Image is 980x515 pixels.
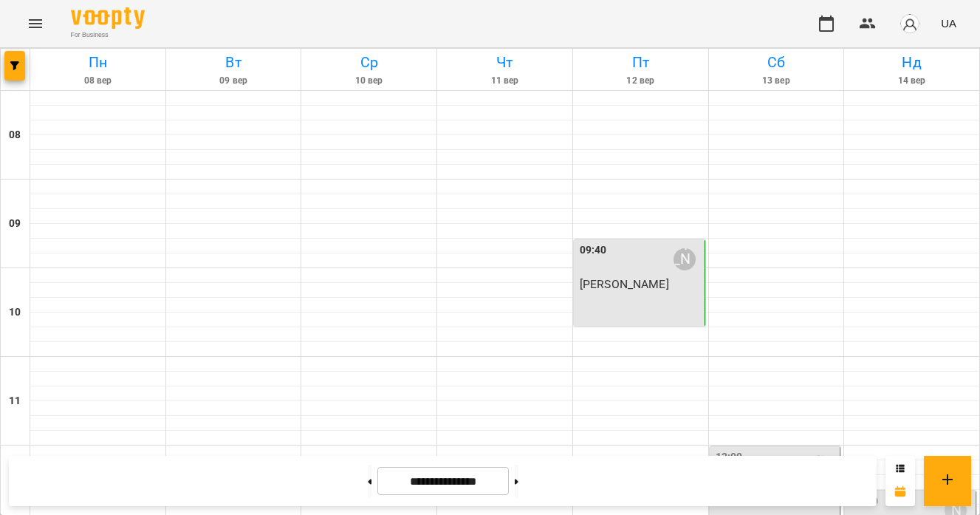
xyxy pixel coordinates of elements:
[575,74,706,88] h6: 12 вер
[9,127,21,143] h6: 08
[32,74,163,88] h6: 08 вер
[439,74,570,88] h6: 11 вер
[9,304,21,321] h6: 10
[711,74,842,88] h6: 13 вер
[941,16,956,31] span: UA
[304,74,434,88] h6: 10 вер
[71,7,145,29] img: Voopty Logo
[168,51,299,74] h6: Вт
[168,74,299,88] h6: 09 вер
[18,6,53,41] button: Menu
[575,51,706,74] h6: Пт
[439,51,570,74] h6: Чт
[935,10,962,37] button: UA
[900,13,920,34] img: avatar_s.png
[304,51,434,74] h6: Ср
[846,74,977,88] h6: 14 вер
[711,51,842,74] h6: Сб
[846,51,977,74] h6: Нд
[9,393,21,409] h6: 11
[9,216,21,232] h6: 09
[580,242,607,259] label: 09:40
[71,30,145,40] span: For Business
[580,277,669,291] span: [PERSON_NAME]
[32,51,163,74] h6: Пн
[674,248,696,270] div: Гасанова Мар’ям Ровшанівна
